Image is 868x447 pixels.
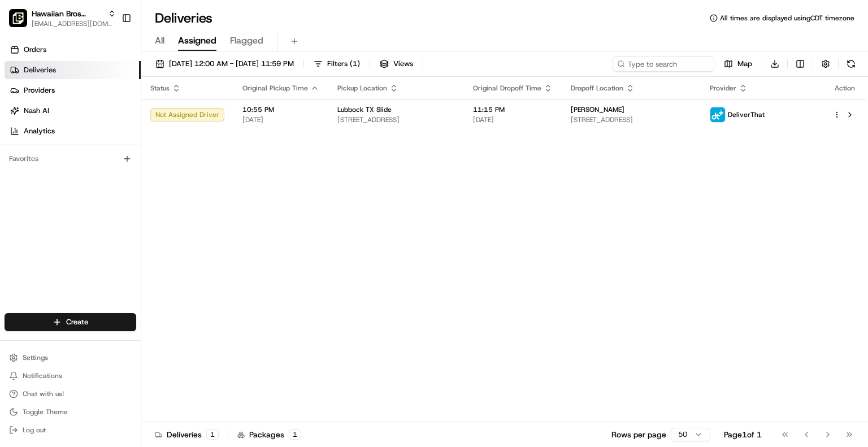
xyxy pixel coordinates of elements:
[5,422,136,438] button: Log out
[23,353,48,362] span: Settings
[150,84,170,93] span: Status
[5,41,141,59] a: Orders
[23,371,62,380] span: Notifications
[178,34,216,47] span: Assigned
[32,19,116,28] button: [EMAIL_ADDRESS][DOMAIN_NAME]
[571,84,623,93] span: Dropoff Location
[737,59,752,69] span: Map
[5,350,136,366] button: Settings
[24,85,55,96] span: Providers
[327,59,360,69] span: Filters
[710,84,736,93] span: Provider
[5,61,141,79] a: Deliveries
[289,429,301,440] div: 1
[237,429,301,440] div: Packages
[23,389,64,398] span: Chat with us!
[611,429,666,440] p: Rows per page
[24,106,49,116] span: Nash AI
[393,59,413,69] span: Views
[613,56,714,72] input: Type to search
[350,59,360,69] span: ( 1 )
[169,59,294,69] span: [DATE] 12:00 AM - [DATE] 11:59 PM
[337,84,387,93] span: Pickup Location
[32,8,103,19] button: Hawaiian Bros (Lubbock_TX_Slide)
[150,56,299,72] button: [DATE] 12:00 AM - [DATE] 11:59 PM
[473,105,553,114] span: 11:15 PM
[5,122,141,140] a: Analytics
[5,404,136,420] button: Toggle Theme
[375,56,418,72] button: Views
[843,56,859,72] button: Refresh
[155,9,212,27] h1: Deliveries
[571,115,691,124] span: [STREET_ADDRESS]
[473,84,541,93] span: Original Dropoff Time
[24,45,46,55] span: Orders
[719,56,757,72] button: Map
[337,105,392,114] span: Lubbock TX Slide
[155,429,219,440] div: Deliveries
[24,126,55,136] span: Analytics
[720,14,854,23] span: All times are displayed using CDT timezone
[309,56,365,72] button: Filters(1)
[23,426,46,435] span: Log out
[5,386,136,402] button: Chat with us!
[9,9,27,27] img: Hawaiian Bros (Lubbock_TX_Slide)
[23,407,68,416] span: Toggle Theme
[724,429,762,440] div: Page 1 of 1
[242,105,319,114] span: 10:55 PM
[206,429,219,440] div: 1
[5,5,117,32] button: Hawaiian Bros (Lubbock_TX_Slide)Hawaiian Bros (Lubbock_TX_Slide)[EMAIL_ADDRESS][DOMAIN_NAME]
[5,313,136,331] button: Create
[230,34,263,47] span: Flagged
[728,110,765,119] span: DeliverThat
[242,115,319,124] span: [DATE]
[5,81,141,99] a: Providers
[337,115,455,124] span: [STREET_ADDRESS]
[710,107,725,122] img: profile_deliverthat_partner.png
[5,368,136,384] button: Notifications
[5,102,141,120] a: Nash AI
[66,317,88,327] span: Create
[24,65,56,75] span: Deliveries
[242,84,308,93] span: Original Pickup Time
[571,105,624,114] span: [PERSON_NAME]
[5,150,136,168] div: Favorites
[155,34,164,47] span: All
[473,115,553,124] span: [DATE]
[833,84,857,93] div: Action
